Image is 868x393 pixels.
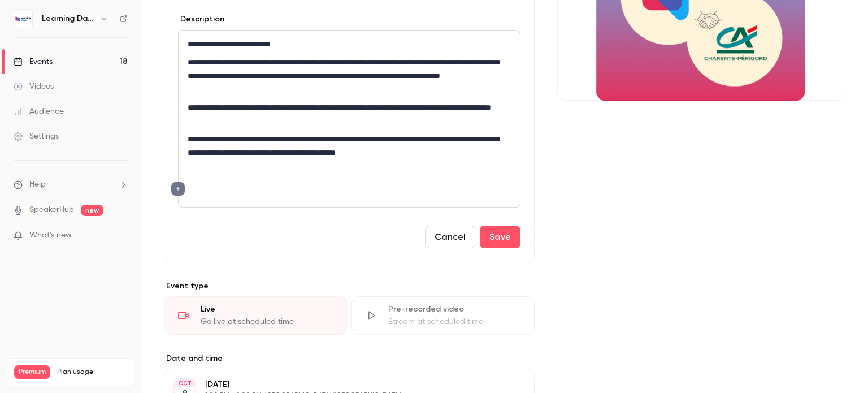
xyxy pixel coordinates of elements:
h6: Learning Days [42,13,95,24]
span: Help [29,179,46,191]
span: Plan usage [57,368,127,377]
div: Stream at scheduled time [388,316,520,327]
section: description [178,30,520,208]
span: new [81,205,103,216]
div: Videos [14,81,54,92]
span: What's new [29,230,72,241]
span: Premium [14,365,50,379]
button: Save [480,226,520,248]
p: [DATE] [205,379,475,390]
li: help-dropdown-opener [14,179,128,191]
div: Events [14,56,53,67]
div: Pre-recorded video [388,304,520,315]
iframe: Noticeable Trigger [114,231,128,241]
div: OCT [175,379,195,387]
div: Live [201,304,333,315]
div: Audience [14,106,64,117]
label: Date and time [164,353,535,364]
div: Settings [14,131,59,142]
a: SpeakerHub [29,204,74,216]
div: Go live at scheduled time [201,316,333,327]
div: LiveGo live at scheduled time [164,296,347,335]
button: Cancel [425,226,475,248]
div: editor [179,31,520,207]
p: Event type [164,280,535,292]
img: Learning Days [14,10,32,28]
div: Pre-recorded videoStream at scheduled time [351,296,535,335]
label: Description [178,14,224,25]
